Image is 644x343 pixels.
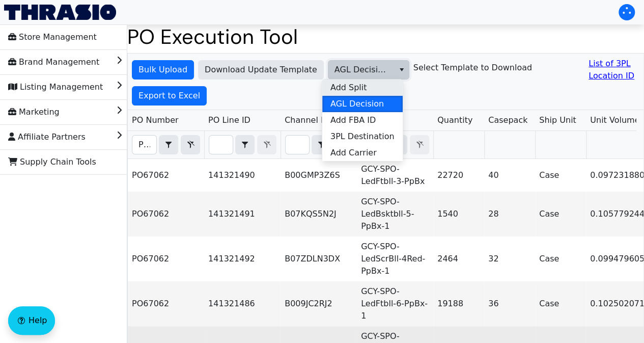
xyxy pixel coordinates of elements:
[204,236,281,281] td: 141321492
[488,114,527,126] span: Casepack
[357,159,433,192] td: GCY-SPO-LedFtbll-3-PpBx
[159,136,178,154] button: select
[127,24,644,49] h1: PO Execution Tool
[8,54,99,70] span: Brand Management
[132,114,179,126] span: PO Number
[330,147,377,159] span: Add Carrier
[433,281,484,326] td: 19188
[285,114,329,126] span: Channel ID
[535,281,586,326] td: Case
[357,236,433,281] td: GCY-SPO-LedScrBll-4Red-PpBx-1
[535,236,586,281] td: Case
[204,131,281,159] th: Filter
[198,60,324,80] button: Download Update Template
[4,5,116,20] img: Thrasio Logo
[128,131,204,159] th: Filter
[484,281,535,326] td: 36
[132,60,194,80] button: Bulk Upload
[484,192,535,236] td: 28
[330,82,367,94] span: Add Split
[484,236,535,281] td: 32
[204,281,281,326] td: 141321486
[281,236,357,281] td: B07ZDLN3DX
[286,136,309,154] input: Filter
[208,114,250,126] span: PO Line ID
[204,192,281,236] td: 141321491
[8,104,60,120] span: Marketing
[413,63,532,72] h6: Select Template to Download
[281,192,357,236] td: B07KQS5N2J
[334,64,388,76] span: AGL Decision
[8,306,55,335] button: Help floatingactionbutton
[312,136,330,154] button: select
[437,114,472,126] span: Quantity
[330,130,395,143] span: 3PL Destination
[394,61,409,79] button: select
[433,159,484,192] td: 22720
[128,159,204,192] td: PO67062
[235,135,255,154] span: Choose Operator
[281,131,357,159] th: Filter
[330,98,384,110] span: AGL Decision
[8,129,86,145] span: Affiliate Partners
[128,236,204,281] td: PO67062
[209,136,233,154] input: Filter
[330,114,376,126] span: Add FBA ID
[535,159,586,192] td: Case
[138,90,200,102] span: Export to Excel
[236,136,254,154] button: select
[312,135,331,154] span: Choose Operator
[357,192,433,236] td: GCY-SPO-LedBsktbll-5-PpBx-1
[535,192,586,236] td: Case
[8,79,103,95] span: Listing Management
[589,58,639,82] a: List of 3PL Location ID
[132,86,207,105] button: Export to Excel
[539,114,576,126] span: Ship Unit
[433,192,484,236] td: 1540
[159,135,178,154] span: Choose Operator
[204,159,281,192] td: 141321490
[8,154,96,170] span: Supply Chain Tools
[281,159,357,192] td: B00GMP3Z6S
[433,236,484,281] td: 2464
[181,135,200,154] button: Clear
[29,314,47,327] span: Help
[281,281,357,326] td: B009JC2RJ2
[138,64,187,76] span: Bulk Upload
[205,64,317,76] span: Download Update Template
[8,29,97,45] span: Store Management
[484,159,535,192] td: 40
[128,192,204,236] td: PO67062
[357,281,433,326] td: GCY-SPO-LedFtbll-6-PpBx-1
[132,136,156,154] input: Filter
[128,281,204,326] td: PO67062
